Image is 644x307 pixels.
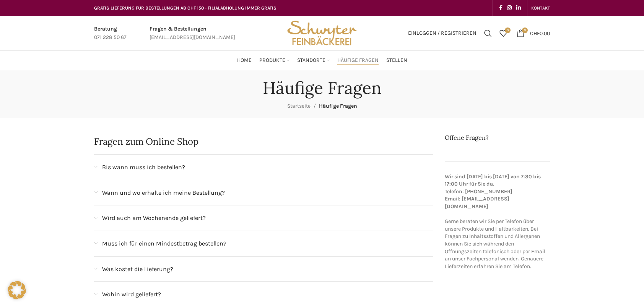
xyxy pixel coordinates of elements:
[102,213,206,223] span: Wird auch am Wochenende geliefert?
[445,188,512,195] strong: Telefon: [PHONE_NUMBER]
[263,78,382,98] h1: Häufige Fragen
[505,3,514,13] a: Instagram social link
[102,264,173,274] span: Was kostet die Lieferung?
[337,57,379,64] span: Häufige Fragen
[297,53,330,68] a: Standorte
[297,57,325,64] span: Standorte
[480,26,496,41] a: Suchen
[287,103,311,109] a: Startseite
[237,57,252,64] span: Home
[496,26,511,41] div: Meine Wunschliste
[90,53,554,68] div: Main navigation
[94,137,433,146] h2: Fragen zum Online Shop
[527,0,554,16] div: Secondary navigation
[102,239,226,249] span: Muss ich für einen Mindestbetrag bestellen?
[496,26,511,41] a: 0
[404,26,480,41] a: Einloggen / Registrieren
[259,53,289,68] a: Produkte
[445,173,541,187] strong: Wir sind [DATE] bis [DATE] von 7:30 bis 17:00 Uhr für Sie da.
[505,27,511,33] span: 0
[259,57,285,64] span: Produkte
[497,3,505,13] a: Facebook social link
[514,3,523,13] a: Linkedin social link
[102,289,161,299] span: Wohin wird geliefert?
[522,27,528,33] span: 0
[285,29,359,36] a: Site logo
[150,25,235,42] a: Infobox link
[408,31,476,36] span: Einloggen / Registrieren
[337,53,379,68] a: Häufige Fragen
[285,16,359,50] img: Bäckerei Schwyter
[445,173,550,270] p: Gerne beraten wir Sie per Telefon über unsere Produkte und Haltbarkeiten. Bei Fragen zu Inhaltsst...
[102,162,185,172] span: Bis wann muss ich bestellen?
[531,5,550,11] span: KONTAKT
[386,57,407,64] span: Stellen
[237,53,252,68] a: Home
[94,5,276,11] span: GRATIS LIEFERUNG FÜR BESTELLUNGEN AB CHF 150 - FILIALABHOLUNG IMMER GRATIS
[319,103,357,109] span: Häufige Fragen
[530,30,550,36] bdi: 0.00
[386,53,407,68] a: Stellen
[445,196,509,210] strong: Email: [EMAIL_ADDRESS][DOMAIN_NAME]
[530,30,540,36] span: CHF
[102,188,225,198] span: Wann und wo erhalte ich meine Bestellung?
[94,25,127,42] a: Infobox link
[445,133,550,142] h2: Offene Fragen?
[531,0,550,16] a: KONTAKT
[513,26,554,41] a: 0 CHF0.00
